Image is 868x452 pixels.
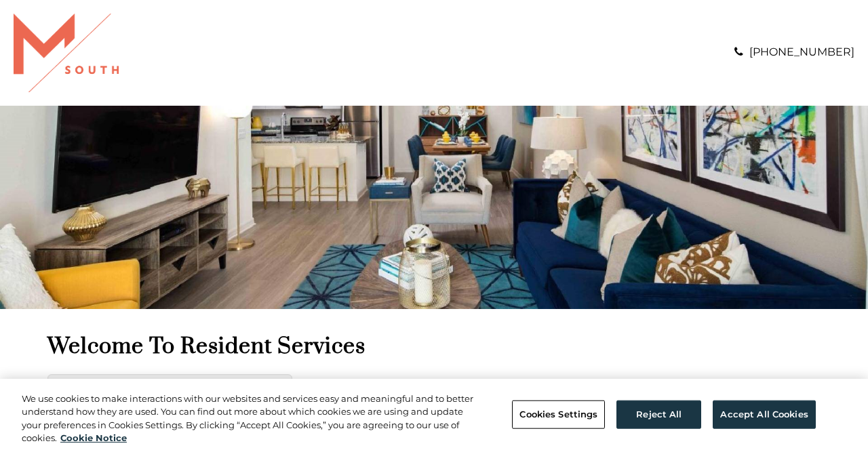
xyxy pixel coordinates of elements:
a: Logo [14,45,119,58]
div: We use cookies to make interactions with our websites and services easy and meaningful and to bet... [22,392,477,445]
h1: Welcome to Resident Services [47,333,821,361]
button: Reject All [616,400,701,429]
button: Accept All Cookies [713,400,815,429]
button: Cookies Settings [512,400,605,429]
img: A graphic with a red M and the word SOUTH. [14,14,119,92]
a: More information about your privacy [60,432,127,443]
a: [PHONE_NUMBER] [749,45,854,58]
